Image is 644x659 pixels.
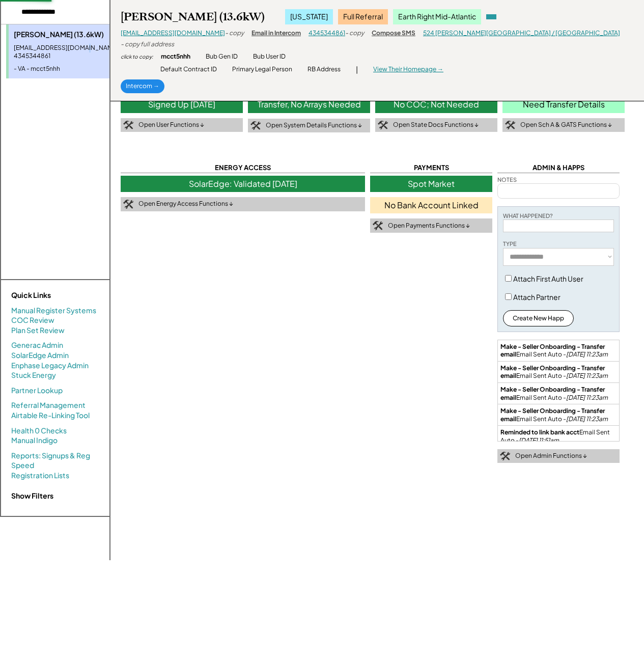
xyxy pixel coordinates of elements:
[206,52,238,61] div: Bub Gen ID
[393,9,481,24] div: Earth Right Mid-Atlantic
[11,325,65,336] a: Plan Set Review
[11,426,67,436] a: Health 0 Checks
[160,65,217,74] div: Default Contract ID
[123,200,133,209] img: tool-icon.png
[285,9,333,24] div: [US_STATE]
[423,29,620,37] a: 524 [PERSON_NAME][GEOGRAPHIC_DATA] / [GEOGRAPHIC_DATA]
[513,292,561,301] label: Attach Partner
[566,372,608,379] em: [DATE] 11:23am
[14,44,138,61] div: [EMAIL_ADDRESS][DOMAIN_NAME] - 4345344861
[121,29,225,37] a: [EMAIL_ADDRESS][DOMAIN_NAME]
[232,65,292,74] div: Primary Legal Person
[11,471,69,481] a: Registration Lists
[393,121,479,129] div: Open State Docs Functions ↓
[338,9,388,24] div: Full Referral
[503,212,553,219] div: WHAT HAPPENED?
[11,451,99,471] a: Reports: Signups & Reg Speed
[370,163,492,173] div: PAYMENTS
[373,65,443,74] div: View Their Homepage →
[502,96,625,113] div: Need Transfer Details
[121,40,174,49] div: - copy full address
[500,386,606,401] strong: Make - Seller Onboarding - Transfer email
[566,350,608,358] em: [DATE] 11:23am
[505,121,515,130] img: tool-icon.png
[266,121,362,130] div: Open System Details Functions ↓
[500,407,617,423] div: Email Sent Auto -
[372,29,415,38] div: Compose SMS
[519,436,559,444] em: [DATE] 11:51am
[11,315,54,325] a: COC Review
[121,10,265,24] div: [PERSON_NAME] (13.6kW)
[500,343,617,359] div: Email Sent Auto -
[378,121,388,130] img: tool-icon.png
[225,29,244,38] div: - copy
[11,370,56,380] a: Stuck Energy
[497,176,517,183] div: NOTES
[11,361,89,371] a: Enphase Legacy Admin
[370,197,492,213] div: No Bank Account Linked
[309,29,345,37] a: 4345344861
[251,29,301,38] div: Email in Intercom
[121,96,243,113] div: Signed Up [DATE]
[11,350,69,361] a: SolarEdge Admin
[503,310,574,326] button: Create New Happ
[500,428,579,436] strong: Reminded to link bank acct
[121,176,365,192] div: SolarEdge: Validated [DATE]
[497,163,620,173] div: ADMIN & HAPPS
[121,53,153,60] div: click to copy:
[121,163,365,173] div: ENERGY ACCESS
[121,79,164,93] div: Intercom →
[11,400,86,410] a: Referral Management
[373,221,383,230] img: tool-icon.png
[388,222,470,230] div: Open Payments Functions ↓
[307,65,341,74] div: RB Address
[500,364,617,380] div: Email Sent Auto -
[566,394,608,401] em: [DATE] 11:23am
[370,176,492,192] div: Spot Market
[11,306,96,316] a: Manual Register Systems
[248,96,370,113] div: Transfer, No Arrays Needed
[253,52,286,61] div: Bub User ID
[513,274,583,283] label: Attach First Auth User
[138,200,233,208] div: Open Energy Access Functions ↓
[356,65,358,75] div: |
[11,491,53,500] strong: Show Filters
[500,452,510,461] img: tool-icon.png
[250,121,261,130] img: tool-icon.png
[11,386,63,396] a: Partner Lookup
[123,121,133,130] img: tool-icon.png
[11,290,113,300] div: Quick Links
[345,29,364,38] div: - copy
[11,410,90,421] a: Airtable Re-Linking Tool
[14,65,138,73] div: - VA - mcct5nhh
[500,343,606,359] strong: Make - Seller Onboarding - Transfer email
[375,96,497,113] div: No COC; Not Needed
[503,240,517,248] div: TYPE
[138,121,204,129] div: Open User Functions ↓
[500,364,606,380] strong: Make - Seller Onboarding - Transfer email
[11,340,63,350] a: Generac Admin
[520,121,612,129] div: Open Sch A & GATS Functions ↓
[500,428,617,444] div: Email Sent Auto -
[515,452,587,460] div: Open Admin Functions ↓
[500,386,617,401] div: Email Sent Auto -
[500,407,606,423] strong: Make - Seller Onboarding - Transfer email
[161,52,190,61] div: mcct5nhh
[11,435,58,446] a: Manual Indigo
[14,30,138,40] div: [PERSON_NAME] (13.6kW)
[566,415,608,423] em: [DATE] 11:23am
